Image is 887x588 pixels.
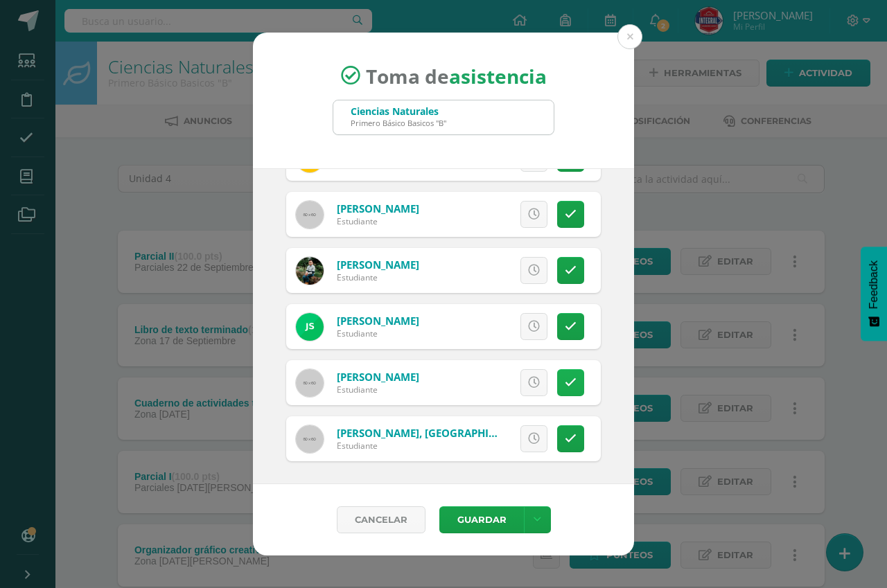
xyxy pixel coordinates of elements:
[296,201,324,229] img: 60x60
[366,62,547,89] span: Toma de
[296,425,324,453] img: 60x60
[337,271,419,283] div: Estudiante
[337,506,425,533] a: Cancelar
[455,258,493,283] span: Excusa
[455,202,493,227] span: Excusa
[455,426,493,452] span: Excusa
[455,370,493,395] span: Excusa
[337,384,419,395] div: Estudiante
[868,260,880,309] span: Feedback
[449,62,547,89] strong: asistencia
[351,105,446,118] div: Ciencias Naturales
[337,328,419,339] div: Estudiante
[337,370,419,384] a: [PERSON_NAME]
[337,440,503,452] div: Estudiante
[337,215,419,227] div: Estudiante
[861,247,887,341] button: Feedback - Mostrar encuesta
[337,426,531,440] a: [PERSON_NAME], [GEOGRAPHIC_DATA]
[337,314,419,328] a: [PERSON_NAME]
[617,24,642,49] button: Close (Esc)
[296,313,324,341] img: c527d46446ba2f0a900b2f552137eea8.png
[337,258,419,271] a: [PERSON_NAME]
[439,506,524,533] button: Guardar
[351,118,446,128] div: Primero Básico Basicos "B"
[296,257,324,285] img: 26aef800ce8dfa70869142e2665eaf30.png
[333,100,554,134] input: Busca un grado o sección aquí...
[337,202,419,215] a: [PERSON_NAME]
[296,369,324,397] img: 60x60
[455,314,493,339] span: Excusa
